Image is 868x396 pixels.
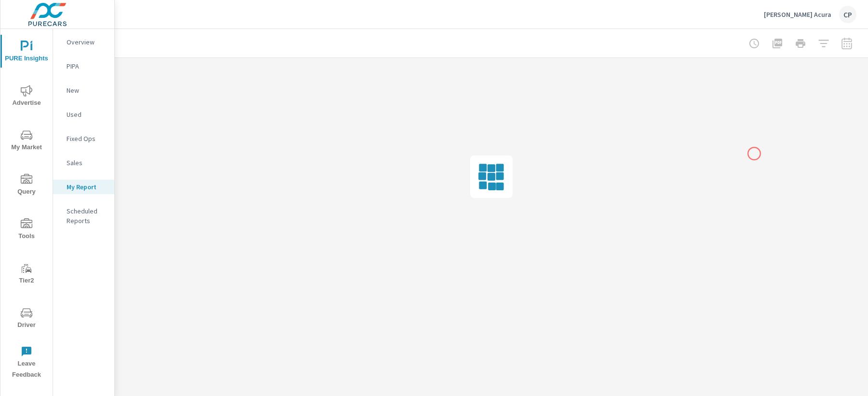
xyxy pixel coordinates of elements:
[3,174,50,198] span: Query
[53,131,114,146] div: Fixed Ops
[53,156,114,170] div: Sales
[53,35,114,49] div: Overview
[3,129,50,153] span: My Market
[53,180,114,194] div: My Report
[67,134,107,143] p: Fixed Ops
[67,182,107,192] p: My Report
[53,107,114,122] div: Used
[3,41,50,64] span: PURE Insights
[67,85,107,95] p: New
[53,59,114,73] div: PIPA
[67,206,107,226] p: Scheduled Reports
[53,83,114,98] div: New
[53,204,114,228] div: Scheduled Reports
[67,37,107,47] p: Overview
[3,263,50,286] span: Tier2
[0,29,53,384] div: nav menu
[67,158,107,168] p: Sales
[3,218,50,242] span: Tools
[67,110,107,119] p: Used
[839,6,856,23] div: CP
[3,307,50,331] span: Driver
[67,61,107,71] p: PIPA
[3,85,50,109] span: Advertise
[764,10,831,19] p: [PERSON_NAME] Acura
[3,346,50,381] span: Leave Feedback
